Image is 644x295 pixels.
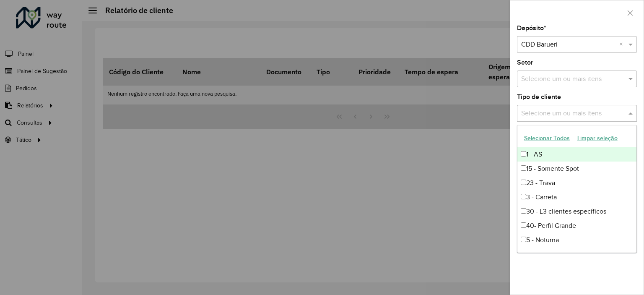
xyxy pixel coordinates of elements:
div: 3 - Carreta [517,190,636,204]
label: Setor [517,57,533,68]
div: 50 - Perfil pequeno VUC rebaixado [517,247,636,261]
div: 23 - Trava [517,176,636,190]
button: Limpar seleção [574,132,621,145]
label: Tipo de cliente [517,92,561,102]
div: 5 - Noturna [517,233,636,247]
span: Clear all [619,39,626,50]
label: Depósito [517,23,546,33]
div: 30 - L3 clientes específicos [517,204,636,219]
ng-dropdown-panel: Options list [517,125,637,253]
div: 40- Perfil Grande [517,219,636,233]
div: 15 - Somente Spot [517,162,636,176]
div: 1 - AS [517,147,636,162]
button: Selecionar Todos [520,132,574,145]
